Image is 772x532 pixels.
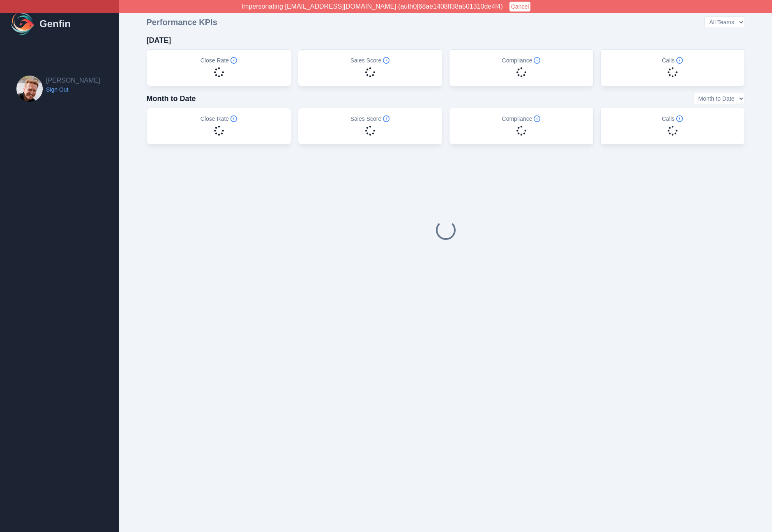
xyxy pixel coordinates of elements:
[350,56,389,64] h5: Sales Score
[534,115,540,122] span: Info
[147,93,196,104] h4: Month to Date
[509,2,531,12] button: Cancel
[662,115,683,123] h5: Calls
[676,57,683,64] span: Info
[147,35,171,46] h4: [DATE]
[383,57,389,64] span: Info
[230,115,237,122] span: Info
[200,115,237,123] h5: Close Rate
[200,56,237,64] h5: Close Rate
[676,115,683,122] span: Info
[662,56,683,64] h5: Calls
[46,76,100,85] h2: [PERSON_NAME]
[502,115,541,123] h5: Compliance
[230,57,237,64] span: Info
[502,56,541,64] h5: Compliance
[147,16,217,28] h3: Performance KPIs
[39,17,71,30] h1: Genfin
[350,115,389,123] h5: Sales Score
[16,76,43,102] img: Brian Dunagan
[534,57,540,64] span: Info
[383,115,389,122] span: Info
[46,85,100,94] a: Sign Out
[10,11,36,37] img: Logo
